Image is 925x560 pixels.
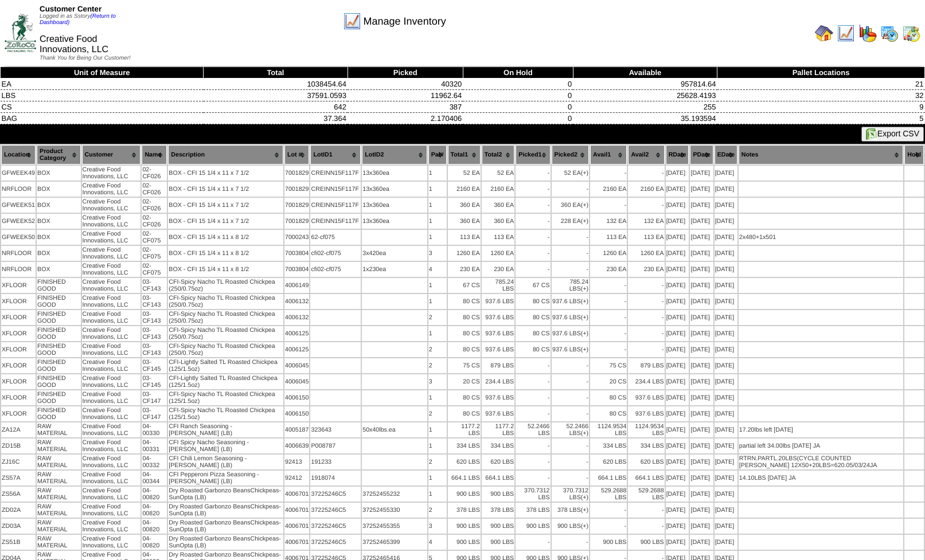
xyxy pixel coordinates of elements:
th: Total [204,67,348,79]
td: XFLOOR [1,374,36,389]
td: Creative Food Innovations, LLC [82,262,141,277]
td: 879 LBS [628,358,664,373]
td: 360 EA [482,198,514,213]
td: 360 EA [552,198,590,213]
img: line_graph.gif [837,24,855,42]
td: Creative Food Innovations, LLC [82,278,141,293]
td: 113 EA [448,230,481,245]
td: GFWEEK50 [1,230,36,245]
td: Creative Food Innovations, LLC [82,214,141,229]
td: 1 [428,198,447,213]
span: Thank You for Being Our Customer! [40,55,131,61]
td: Creative Food Innovations, LLC [82,198,141,213]
td: - [590,294,627,309]
td: 02-CF075 [142,262,167,277]
td: 52 EA [448,166,481,181]
td: BOX - CFI 15 1/4 x 11 x 7 1/2 [168,166,283,181]
td: XFLOOR [1,342,36,357]
td: 80 CS [448,326,481,341]
th: RDate [666,145,689,165]
td: 785.24 LBS [552,278,590,293]
td: 0 [463,101,573,113]
td: 11962.64 [348,90,463,101]
td: 1x230ea [362,262,427,277]
td: 13x360ea [362,214,427,229]
td: 7000243 [284,230,310,245]
td: 937.6 LBS [482,342,514,357]
td: 9 [717,101,925,113]
img: ZoRoCo_Logo(Green%26Foil)%20jpg.webp [5,14,36,52]
td: [DATE] [666,342,689,357]
td: [DATE] [666,326,689,341]
td: Creative Food Innovations, LLC [82,166,141,181]
td: 642 [204,101,348,113]
td: 2160 EA [482,182,514,197]
td: FINISHED GOOD [37,310,80,325]
td: 02-CF026 [142,198,167,213]
td: [DATE] [715,310,737,325]
td: [DATE] [715,342,737,357]
td: cfi02-cf075 [310,246,361,261]
td: [DATE] [715,214,737,229]
td: 3x420ea [362,246,427,261]
button: Export CSV [861,127,924,142]
td: 113 EA [590,230,627,245]
td: [DATE] [690,262,713,277]
td: FINISHED GOOD [37,278,80,293]
td: [DATE] [666,358,689,373]
span: Logged in as Sstory [40,13,116,26]
td: - [516,198,550,213]
td: FINISHED GOOD [37,342,80,357]
td: CFI-Lightly Salted TL Roasted Chickpea (125/1.5oz) [168,358,283,373]
td: 937.6 LBS [482,326,514,341]
td: BOX [37,262,80,277]
a: (Return to Dashboard) [40,13,116,26]
span: Manage Inventory [364,15,446,28]
td: BOX - CFI 15 1/4 x 11 x 7 1/2 [168,198,283,213]
td: 7001829 [284,182,310,197]
td: [DATE] [666,262,689,277]
td: 80 CS [448,294,481,309]
td: - [590,342,627,357]
td: 360 EA [482,214,514,229]
th: EDate [715,145,737,165]
td: 2 [428,342,447,357]
td: [DATE] [690,166,713,181]
td: BOX - CFI 15 1/4 x 11 x 8 1/2 [168,262,283,277]
th: Total2 [482,145,514,165]
td: 37591.0593 [204,90,348,101]
td: 02-CF026 [142,182,167,197]
td: [DATE] [690,182,713,197]
th: Lot # [284,145,310,165]
td: BOX [37,198,80,213]
td: - [552,230,590,245]
th: Notes [739,145,903,165]
td: 62-cf075 [310,230,361,245]
td: Creative Food Innovations, LLC [82,358,141,373]
td: 13x360ea [362,166,427,181]
td: 13x360ea [362,182,427,197]
td: BOX - CFI 15 1/4 x 11 x 7 1/2 [168,214,283,229]
td: 785.24 LBS [482,278,514,293]
td: 1260 EA [482,246,514,261]
td: 40320 [348,79,463,90]
td: [DATE] [690,358,713,373]
td: 957814.64 [573,79,717,90]
td: [DATE] [666,278,689,293]
td: 2x480+1x501 [739,230,903,245]
td: 80 CS [516,310,550,325]
td: cfi02-cf075 [310,262,361,277]
td: 1038454.64 [204,79,348,90]
th: LotID2 [362,145,427,165]
td: NRFLOOR [1,262,36,277]
td: - [628,326,664,341]
td: 67 CS [448,278,481,293]
td: CREINN15F117F [310,214,361,229]
td: 52 EA [552,166,590,181]
td: 2160 EA [628,182,664,197]
td: CFI-Spicy Nacho TL Roasted Chickpea (250/0.75oz) [168,326,283,341]
td: - [516,214,550,229]
td: - [590,166,627,181]
img: home.gif [815,24,833,42]
td: 0 [463,113,573,124]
